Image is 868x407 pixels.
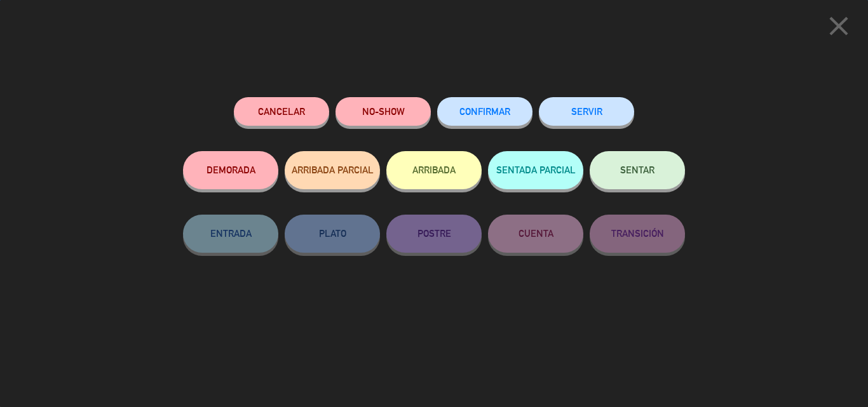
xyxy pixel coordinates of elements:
[183,215,278,253] button: ENTRADA
[620,164,654,175] span: SENTAR
[386,215,482,253] button: POSTRE
[292,164,374,175] span: ARRIBADA PARCIAL
[539,97,634,126] button: SERVIR
[183,151,278,189] button: DEMORADA
[488,151,583,189] button: SENTADA PARCIAL
[285,215,380,253] button: PLATO
[285,151,380,189] button: ARRIBADA PARCIAL
[590,215,685,253] button: TRANSICIÓN
[234,97,329,126] button: Cancelar
[459,106,510,117] span: CONFIRMAR
[386,151,482,189] button: ARRIBADA
[336,97,431,126] button: NO-SHOW
[488,215,583,253] button: CUENTA
[590,151,685,189] button: SENTAR
[437,97,532,126] button: CONFIRMAR
[819,10,858,47] button: close
[823,10,855,42] i: close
